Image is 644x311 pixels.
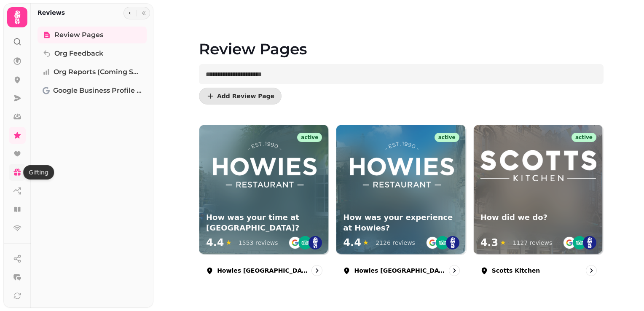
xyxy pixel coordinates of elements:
h1: Review Pages [199,20,604,57]
div: active [572,133,596,142]
a: Howies Victoria StreetactiveHow was your experience at Howies?How was your experience at Howies?4... [336,125,466,283]
p: Howies [GEOGRAPHIC_DATA] [354,266,445,275]
button: Add Review Page [199,88,282,105]
span: ★ [500,238,506,248]
span: Review Pages [54,30,103,40]
img: go-emblem@2x.png [426,236,439,249]
a: Org Reports (coming soon) [38,64,147,80]
div: 1127 reviews [513,239,553,247]
span: Org Reports (coming soon) [54,67,142,77]
h3: How did we do? [480,212,596,223]
img: go-emblem@2x.png [288,236,302,249]
a: Org Feedback [38,45,147,62]
img: ta-emblem@2x.png [573,236,586,249]
img: ta-emblem@2x.png [298,236,312,249]
h3: How was your time at [GEOGRAPHIC_DATA]? [206,212,322,233]
img: st.png [309,236,322,249]
span: ★ [363,238,369,248]
span: Org Feedback [54,48,103,59]
div: Gifting [23,165,54,180]
img: go-emblem@2x.png [563,236,576,249]
h2: Reviews [38,8,65,17]
span: Add Review Page [217,93,274,99]
span: 4.4 [206,236,224,249]
img: How was your experience at Howies? [347,139,455,193]
span: Google Business Profile (Beta) [53,86,142,96]
a: Scotts KitchenactiveHow did we do? How did we do?4.3★1127 reviewsScotts Kitchen [473,125,604,283]
p: Howies [GEOGRAPHIC_DATA] [217,266,308,275]
svg: go to [313,266,321,275]
div: 2126 reviews [376,239,415,247]
span: 4.4 [343,236,361,249]
span: ★ [226,238,232,248]
div: active [297,133,322,142]
a: Review Pages [38,27,147,43]
svg: go to [587,266,596,275]
a: Google Business Profile (Beta) [38,82,147,99]
div: 1553 reviews [239,239,278,247]
a: Howies Waterloo PlaceactiveHow was your time at Howies Waterloo Place?How was your time at [GEOGR... [199,125,329,283]
div: active [435,133,459,142]
img: st.png [583,236,596,249]
img: How did we do? [480,150,596,181]
span: 4.3 [480,236,499,249]
img: ta-emblem@2x.png [436,236,449,249]
p: Scotts Kitchen [492,266,540,275]
nav: Tabs [31,23,153,308]
h3: How was your experience at Howies? [343,212,459,233]
img: How was your time at Howies Waterloo Place? [210,139,318,193]
svg: go to [450,266,459,275]
img: st.png [446,236,459,249]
